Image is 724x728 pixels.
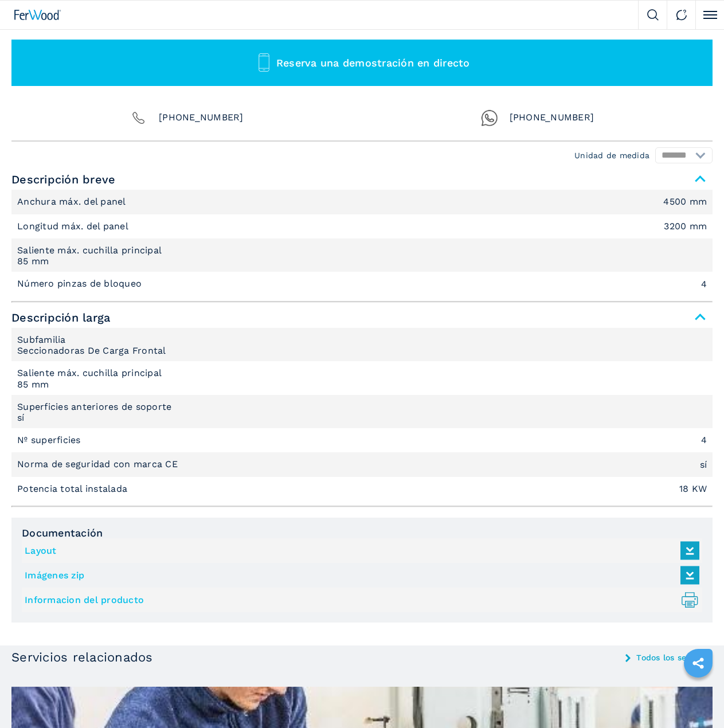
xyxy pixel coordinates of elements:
[679,484,707,494] em: 18 KW
[17,277,144,290] p: Número pinzas de bloqueo
[22,528,702,538] span: Documentación
[17,244,165,257] p: Saliente máx. cuchilla principal
[676,9,687,21] img: Contact us
[14,10,61,20] img: Ferwood
[701,436,707,445] em: 4
[11,169,713,190] span: Descripción breve
[17,434,84,447] p: Nº superficies
[25,590,694,609] a: Informacion del producto
[11,190,713,296] div: Descripción breve
[675,676,715,719] iframe: Chat
[17,367,165,379] p: Saliente máx. cuchilla principal
[701,280,707,289] em: 4
[130,109,147,127] img: Phone
[510,109,594,127] span: [PHONE_NUMBER]
[636,653,713,662] a: Todos los servicios
[17,413,707,422] em: sí
[276,57,470,69] span: Reserva una demostración en directo
[17,257,707,266] em: 85 mm
[17,334,69,346] p: Subfamilia
[11,40,713,86] button: Reserva una demostración en directo
[684,649,713,678] a: sharethis
[17,483,130,495] p: Potencia total instalada
[17,346,707,355] em: Seccionadoras De Carga Frontal
[664,222,707,231] em: 3200 mm
[11,328,713,501] div: Descripción larga
[647,9,659,21] img: Search
[25,566,694,585] a: Imágenes zip
[663,197,707,206] em: 4500 mm
[481,109,498,127] img: Whatsapp
[17,458,181,471] p: Norma de seguridad con marca CE
[700,460,707,469] em: sí
[17,401,175,413] p: Superficies anteriores de soporte
[17,195,129,208] p: Anchura máx. del panel
[11,651,153,664] h3: Servicios relacionados
[17,380,707,389] em: 85 mm
[574,151,649,159] em: Unidad de medida
[695,1,724,29] button: Click to toggle menu
[25,541,694,560] a: Layout
[159,109,244,127] span: [PHONE_NUMBER]
[17,220,131,233] p: Longitud máx. del panel
[11,307,713,328] span: Descripción larga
